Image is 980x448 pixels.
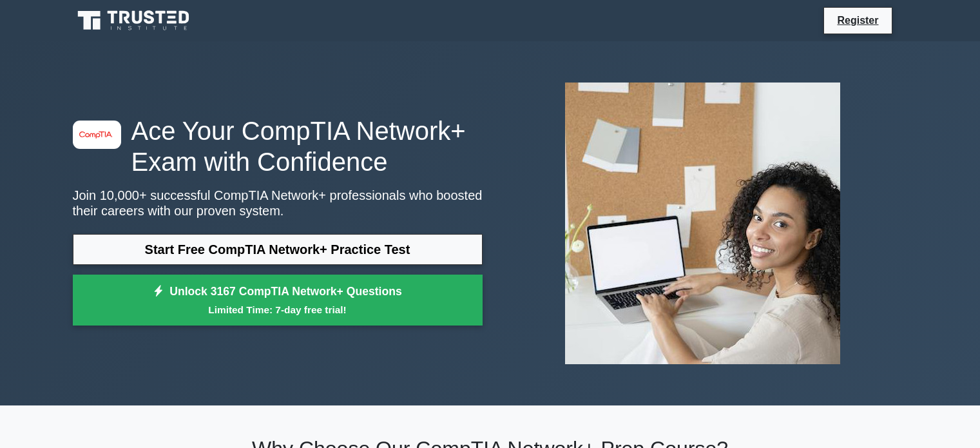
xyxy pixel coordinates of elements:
[73,275,483,326] a: Unlock 3167 CompTIA Network+ QuestionsLimited Time: 7-day free trial!
[829,12,886,28] a: Register
[73,234,483,265] a: Start Free CompTIA Network+ Practice Test
[89,302,466,317] small: Limited Time: 7-day free trial!
[73,115,483,177] h1: Ace Your CompTIA Network+ Exam with Confidence
[73,188,483,219] p: Join 10,000+ successful CompTIA Network+ professionals who boosted their careers with our proven ...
